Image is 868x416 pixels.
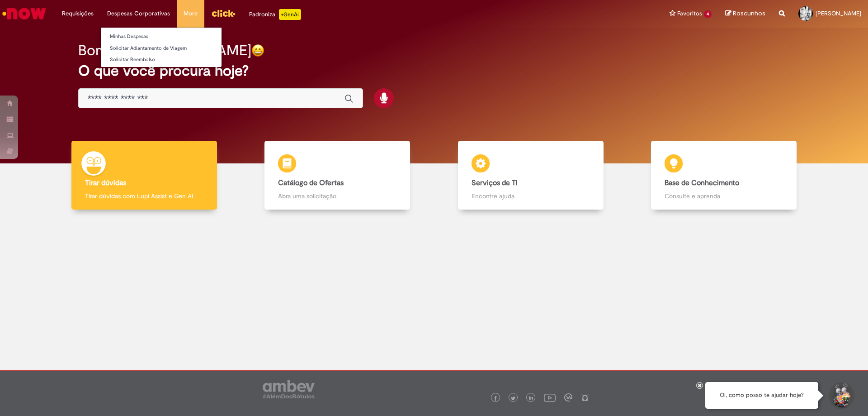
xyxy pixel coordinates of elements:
span: Despesas Corporativas [107,9,170,18]
b: Serviços de TI [472,178,518,187]
h2: Bom dia, [PERSON_NAME] [78,43,251,58]
b: Tirar dúvidas [85,178,126,187]
a: Catálogo de Ofertas Abra uma solicitação [241,141,434,210]
span: 4 [704,10,712,18]
img: happy-face.png [251,44,264,57]
ul: Despesas Corporativas [100,27,222,67]
span: More [184,9,198,18]
a: Solicitar Reembolso [101,55,222,65]
p: Consulte e aprenda [665,191,783,201]
div: Padroniza [249,9,301,20]
img: click_logo_yellow_360x200.png [211,6,236,20]
a: Rascunhos [725,10,765,18]
span: Rascunhos [733,9,765,18]
img: ServiceNow [1,5,47,23]
h2: O que você procura hoje? [78,63,790,79]
b: Catálogo de Ofertas [278,178,344,187]
p: +GenAi [279,9,301,20]
a: Base de Conhecimento Consulte e aprenda [627,141,821,210]
span: Favoritos [677,9,702,18]
a: Serviços de TI Encontre ajuda [434,141,627,210]
a: Minhas Despesas [101,32,222,42]
p: Encontre ajuda [472,191,590,201]
img: logo_footer_facebook.png [493,396,498,401]
button: Iniciar Conversa de Suporte [827,382,854,409]
img: logo_footer_workplace.png [564,393,572,402]
img: logo_footer_ambev_rotulo_gray.png [263,380,315,398]
img: logo_footer_twitter.png [511,396,515,401]
span: Requisições [62,9,94,18]
b: Base de Conhecimento [665,178,739,187]
a: Solicitar Adiantamento de Viagem [101,43,222,53]
img: logo_footer_youtube.png [544,392,556,403]
img: logo_footer_naosei.png [581,393,589,402]
p: Abra uma solicitação [278,191,396,201]
div: Oi, como posso te ajudar hoje? [705,382,818,409]
span: [PERSON_NAME] [816,10,861,17]
a: Tirar dúvidas Tirar dúvidas com Lupi Assist e Gen Ai [47,141,241,210]
p: Tirar dúvidas com Lupi Assist e Gen Ai [85,191,203,201]
img: logo_footer_linkedin.png [529,396,533,401]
